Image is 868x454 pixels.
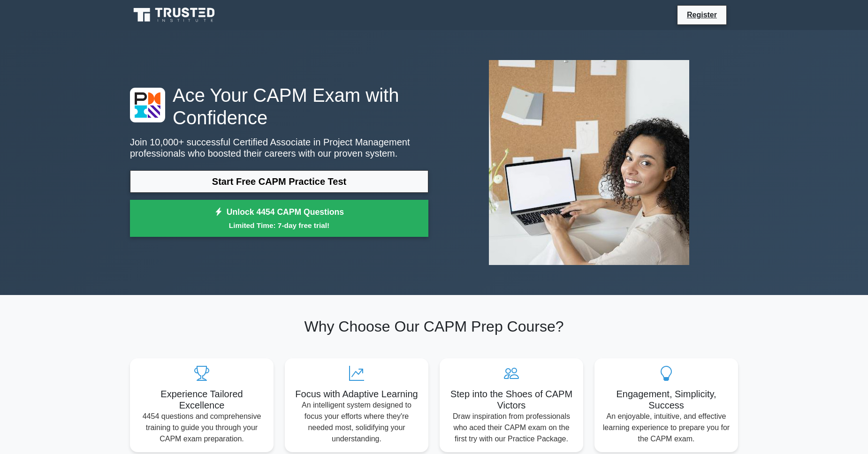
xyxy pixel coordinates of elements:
[602,411,731,445] p: An enjoyable, intuitive, and effective learning experience to prepare you for the CAPM exam.
[137,388,266,411] h5: Experience Tailored Excellence
[130,136,428,159] p: Join 10,000+ successful Certified Associate in Project Management professionals who boosted their...
[130,170,428,193] a: Start Free CAPM Practice Test
[137,411,266,445] p: 4454 questions and comprehensive training to guide you through your CAPM exam preparation.
[292,400,421,445] p: An intelligent system designed to focus your efforts where they're needed most, solidifying your ...
[447,411,576,445] p: Draw inspiration from professionals who aced their CAPM exam on the first try with our Practice P...
[130,84,428,129] h1: Ace Your CAPM Exam with Confidence
[292,388,421,400] h5: Focus with Adaptive Learning
[681,9,723,21] a: Register
[142,220,417,231] small: Limited Time: 7-day free trial!
[602,388,731,411] h5: Engagement, Simplicity, Success
[130,318,738,335] h2: Why Choose Our CAPM Prep Course?
[130,200,428,237] a: Unlock 4454 CAPM QuestionsLimited Time: 7-day free trial!
[447,388,576,411] h5: Step into the Shoes of CAPM Victors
